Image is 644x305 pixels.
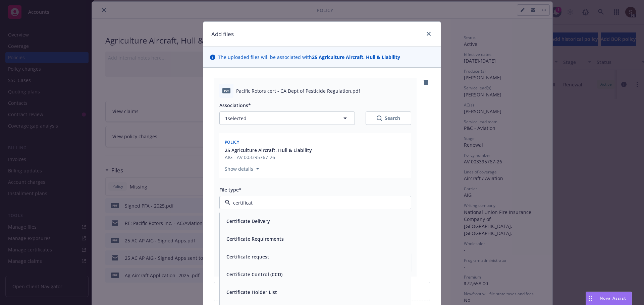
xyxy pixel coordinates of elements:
[226,235,284,242] button: Certificate Requirements
[586,292,594,305] div: Drag to move
[600,295,626,301] span: Nova Assist
[226,289,277,296] button: Certificate Holder List
[230,199,397,206] input: Filter by keyword
[226,218,270,225] button: Certificate Delivery
[219,186,241,193] span: File type*
[214,282,430,301] div: Upload new files
[586,292,632,305] button: Nova Assist
[226,271,282,278] button: Certificate Control (CCD)
[226,253,269,260] button: Certificate request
